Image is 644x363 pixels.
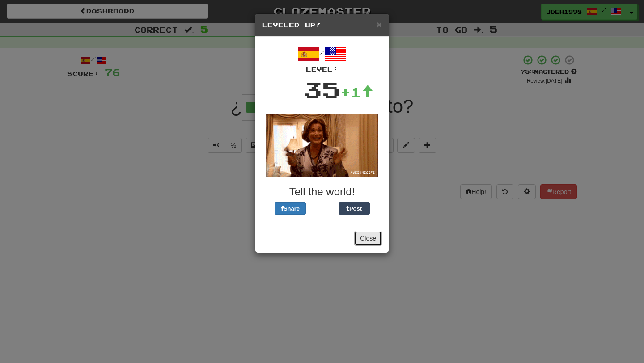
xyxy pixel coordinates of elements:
div: / [262,43,382,74]
button: Post [339,202,370,215]
button: Close [354,231,382,246]
div: Level: [262,65,382,74]
div: +1 [340,83,373,101]
button: Share [275,202,306,215]
h5: Leveled Up! [262,21,382,30]
span: × [377,19,382,30]
img: lucille-bluth-8f3fd88a9e1d39ebd4dcae2a3c7398930b7aef404e756e0a294bf35c6fedb1b1.gif [266,114,378,177]
iframe: X Post Button [306,202,339,215]
button: Close [377,20,382,29]
div: 35 [304,74,340,105]
h3: Tell the world! [262,186,382,198]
